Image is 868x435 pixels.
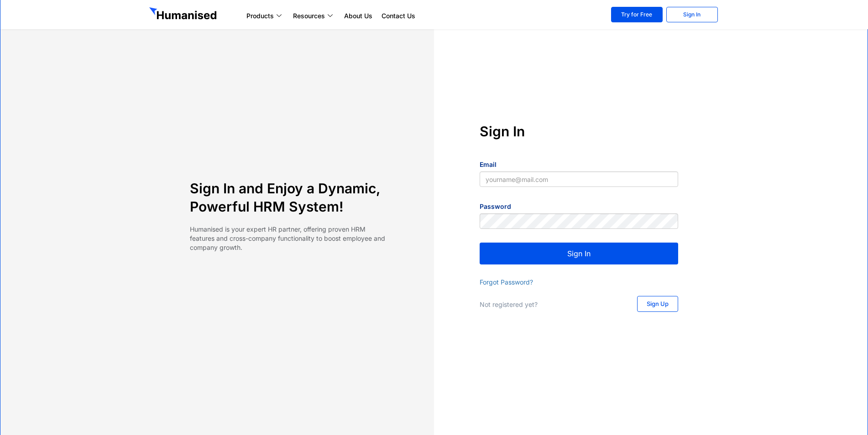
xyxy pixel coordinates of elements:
[647,301,669,307] span: Sign Up
[637,296,678,312] a: Sign Up
[377,10,420,21] a: Contact Us
[480,243,678,264] button: Sign In
[149,7,219,22] img: GetHumanised Logo
[611,7,663,22] a: Try for Free
[480,160,497,169] label: Email
[480,171,678,187] input: yourname@mail.com
[340,10,377,21] a: About Us
[190,225,388,252] p: Humanised is your expert HR partner, offering proven HRM features and cross-company functionality...
[242,10,288,21] a: Products
[480,300,619,309] p: Not registered yet?
[190,179,388,216] h4: Sign In and Enjoy a Dynamic, Powerful HRM System!
[480,202,511,211] label: Password
[480,122,678,140] h4: Sign In
[288,10,340,21] a: Resources
[480,278,533,286] a: Forgot Password?
[666,7,718,22] a: Sign In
